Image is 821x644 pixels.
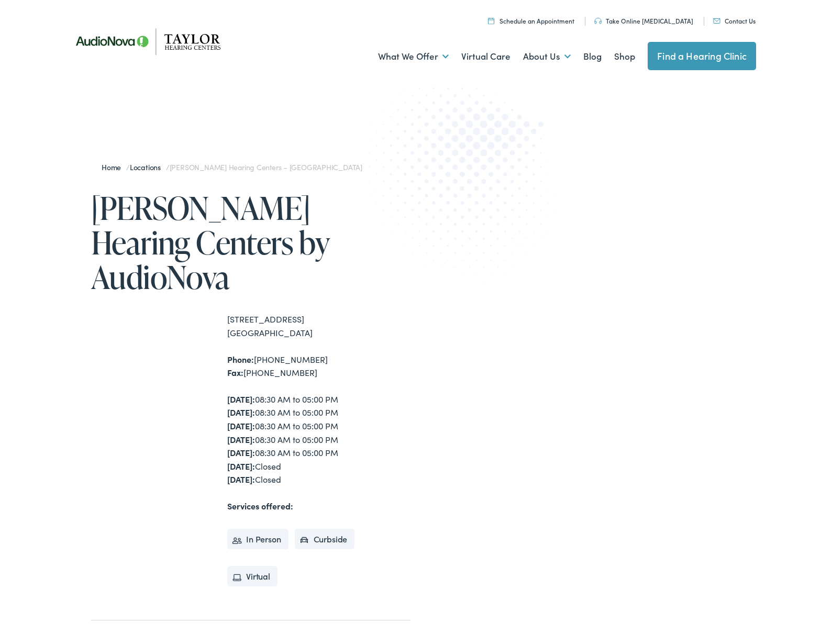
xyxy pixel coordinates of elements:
[614,37,635,76] a: Shop
[227,313,410,339] div: [STREET_ADDRESS] [GEOGRAPHIC_DATA]
[227,447,255,458] strong: [DATE]:
[170,162,362,172] span: [PERSON_NAME] Hearing Centers – [GEOGRAPHIC_DATA]
[227,566,278,587] li: Virtual
[227,460,255,472] strong: [DATE]:
[130,162,166,172] a: Locations
[227,353,410,380] div: [PHONE_NUMBER] [PHONE_NUMBER]
[583,37,602,76] a: Blog
[378,37,449,76] a: What We Offer
[227,406,255,418] strong: [DATE]:
[713,16,756,25] a: Contact Us
[227,393,255,405] strong: [DATE]:
[594,16,693,25] a: Take Online [MEDICAL_DATA]
[227,500,293,512] strong: Services offered:
[227,473,255,485] strong: [DATE]:
[91,191,410,294] h1: [PERSON_NAME] Hearing Centers by AudioNova
[713,18,720,24] img: utility icon
[227,353,254,365] strong: Phone:
[488,17,494,24] img: utility icon
[227,529,289,550] li: In Person
[523,37,571,76] a: About Us
[102,162,126,172] a: Home
[295,529,355,550] li: Curbside
[594,18,602,24] img: utility icon
[227,420,255,431] strong: [DATE]:
[461,37,511,76] a: Virtual Care
[227,434,255,445] strong: [DATE]:
[488,16,574,25] a: Schedule an Appointment
[102,162,362,172] span: / /
[648,42,756,70] a: Find a Hearing Clinic
[227,367,243,378] strong: Fax:
[227,393,410,486] div: 08:30 AM to 05:00 PM 08:30 AM to 05:00 PM 08:30 AM to 05:00 PM 08:30 AM to 05:00 PM 08:30 AM to 0...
